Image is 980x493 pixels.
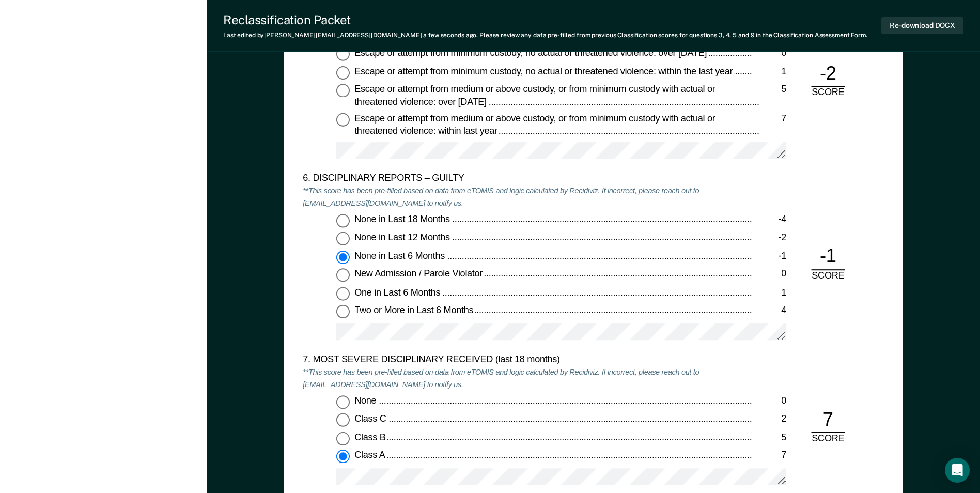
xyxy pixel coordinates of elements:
[354,232,452,242] span: None in Last 12 Months
[423,32,476,39] span: a few seconds ago
[354,250,446,260] span: None in Last 6 Months
[753,214,786,226] div: -4
[759,84,786,96] div: 5
[811,61,845,87] div: -2
[753,232,786,244] div: -2
[336,432,350,445] input: Class B5
[881,17,963,34] button: Re-download DOCX
[803,87,853,99] div: SCORE
[354,84,715,106] span: Escape or attempt from medium or above custody, or from minimum custody with actual or threatened...
[354,287,442,297] span: One in Last 6 Months
[303,173,753,185] div: 6. DISCIPLINARY REPORTS – GUILTY
[336,450,350,464] input: Class A7
[336,269,350,282] input: New Admission / Parole Violator0
[354,66,735,76] span: Escape or attempt from minimum custody, no actual or threatened violence: within the last year
[336,232,350,245] input: None in Last 12 Months-2
[303,367,699,389] em: **This score has been pre-filled based on data from eTOMIS and logic calculated by Recidiviz. If ...
[811,244,845,270] div: -1
[223,12,867,27] div: Reclassification Packet
[354,113,715,135] span: Escape or attempt from medium or above custody, or from minimum custody with actual or threatened...
[336,66,350,79] input: Escape or attempt from minimum custody, no actual or threatened violence: within the last year1
[753,287,786,299] div: 1
[336,287,350,300] input: One in Last 6 Months1
[303,354,753,366] div: 7. MOST SEVERE DISCIPLINARY RECEIVED (last 18 months)
[753,413,786,426] div: 2
[803,433,853,445] div: SCORE
[753,250,786,263] div: -1
[223,32,867,39] div: Last edited by [PERSON_NAME][EMAIL_ADDRESS][DOMAIN_NAME] . Please review any data pre-filled from...
[945,458,970,483] div: Open Intercom Messenger
[803,270,853,282] div: SCORE
[354,214,452,224] span: None in Last 18 Months
[753,305,786,317] div: 4
[753,450,786,463] div: 7
[759,113,786,125] div: 7
[336,214,350,227] input: None in Last 18 Months-4
[753,395,786,408] div: 0
[753,269,786,281] div: 0
[753,47,786,59] div: 0
[336,113,350,126] input: Escape or attempt from medium or above custody, or from minimum custody with actual or threatened...
[336,395,350,409] input: None0
[354,413,388,424] span: Class C
[336,84,350,97] input: Escape or attempt from medium or above custody, or from minimum custody with actual or threatened...
[336,413,350,427] input: Class C2
[336,305,350,318] input: Two or More in Last 6 Months4
[303,186,699,208] em: **This score has been pre-filled based on data from eTOMIS and logic calculated by Recidiviz. If ...
[354,305,475,315] span: Two or More in Last 6 Months
[336,250,350,264] input: None in Last 6 Months-1
[354,47,709,57] span: Escape or attempt from minimum custody, no actual or threatened violence: over [DATE]
[811,408,845,433] div: 7
[354,450,387,460] span: Class A
[753,66,786,78] div: 1
[753,432,786,444] div: 5
[354,269,485,279] span: New Admission / Parole Violator
[354,395,378,406] span: None
[336,47,350,60] input: Escape or attempt from minimum custody, no actual or threatened violence: over [DATE]0
[354,432,387,442] span: Class B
